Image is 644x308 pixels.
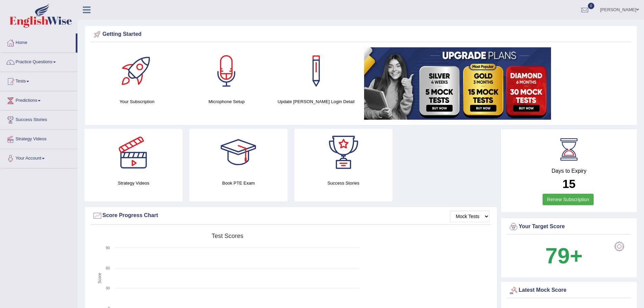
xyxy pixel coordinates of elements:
[543,194,594,205] a: Renew Subscription
[0,72,77,89] a: Tests
[106,266,110,270] text: 60
[563,177,576,190] b: 15
[92,29,629,40] div: Getting Started
[508,222,629,232] div: Your Target Score
[294,180,392,187] h4: Success Stories
[545,243,582,268] b: 79+
[0,53,77,70] a: Practice Questions
[0,111,77,127] a: Success Stories
[97,273,102,284] tspan: Score
[0,33,76,50] a: Home
[185,98,268,105] h4: Microphone Setup
[85,180,183,187] h4: Strategy Videos
[0,91,77,108] a: Predictions
[275,98,358,105] h4: Update [PERSON_NAME] Login Detail
[189,180,287,187] h4: Book PTE Exam
[0,149,77,166] a: Your Account
[96,98,178,105] h4: Your Subscription
[106,246,110,250] text: 90
[0,130,77,147] a: Strategy Videos
[588,3,595,9] span: 0
[364,47,551,120] img: small5.jpg
[106,286,110,290] text: 30
[212,233,243,239] tspan: Test scores
[508,285,629,295] div: Latest Mock Score
[92,211,490,221] div: Score Progress Chart
[508,168,629,174] h4: Days to Expiry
